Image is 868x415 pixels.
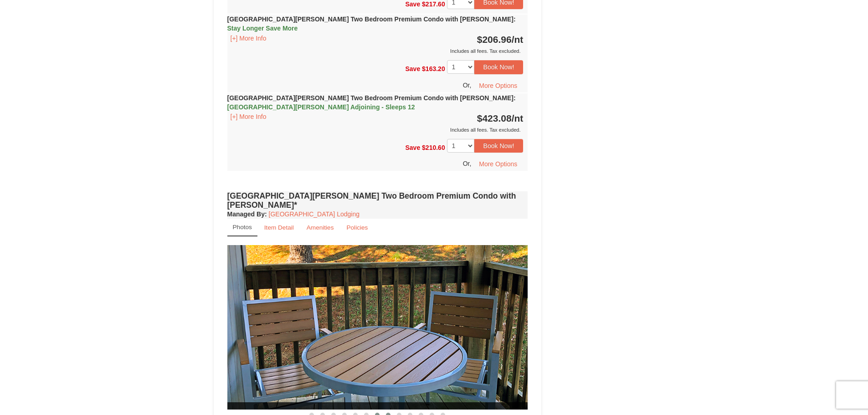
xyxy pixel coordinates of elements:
a: Photos [227,219,257,236]
span: $210.60 [422,144,445,151]
a: Amenities [301,219,340,236]
button: Book Now! [474,139,524,153]
span: Save [405,65,420,72]
a: Item Detail [258,219,300,236]
button: Book Now! [474,60,524,74]
span: Save [405,144,420,151]
span: Stay Longer Save More [227,25,298,32]
button: More Options [473,157,523,171]
button: More Options [473,79,523,92]
span: $206.96 [477,34,512,45]
button: [+] More Info [227,112,270,122]
span: /nt [512,34,524,45]
span: : [514,94,516,102]
strong: [GEOGRAPHIC_DATA][PERSON_NAME] Two Bedroom Premium Condo with [PERSON_NAME] [227,15,516,32]
div: Includes all fees. Tax excluded. [227,125,524,134]
span: $163.20 [422,65,445,72]
div: Includes all fees. Tax excluded. [227,46,524,56]
span: Or, [463,160,472,167]
span: $423.08 [477,113,512,123]
small: Photos [233,224,252,231]
small: Policies [346,224,368,231]
a: [GEOGRAPHIC_DATA] Lodging [269,210,360,218]
strong: [GEOGRAPHIC_DATA][PERSON_NAME] Two Bedroom Premium Condo with [PERSON_NAME] [227,94,516,111]
span: Save [405,0,420,8]
span: $217.60 [422,0,445,8]
span: [GEOGRAPHIC_DATA][PERSON_NAME] Adjoining - Sleeps 12 [227,103,415,111]
small: Item Detail [264,224,294,231]
h4: [GEOGRAPHIC_DATA][PERSON_NAME] Two Bedroom Premium Condo with [PERSON_NAME]* [227,191,528,210]
span: /nt [512,113,524,123]
small: Amenities [307,224,334,231]
span: Or, [463,81,472,88]
span: : [514,15,516,23]
strong: : [227,210,267,218]
button: [+] More Info [227,33,270,43]
img: 18876286-183-bcd64d64.jpg [227,245,528,410]
a: Policies [340,219,374,236]
span: Managed By [227,210,265,218]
